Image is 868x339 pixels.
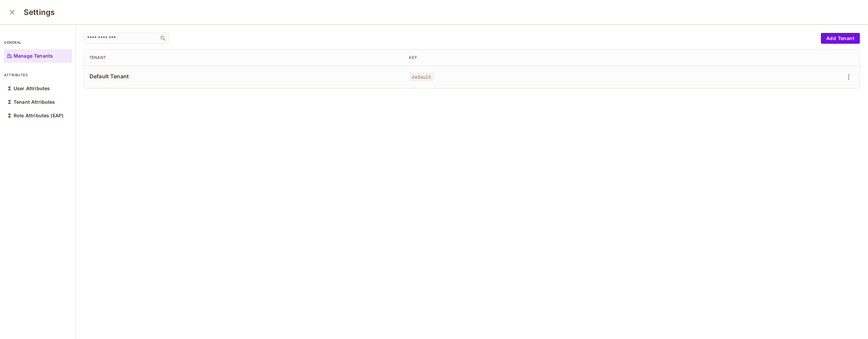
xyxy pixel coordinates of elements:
[14,113,63,118] p: Role Attributes (EAP)
[409,73,434,81] span: default
[14,53,53,59] p: Manage Tenants
[14,86,50,91] p: User Attributes
[409,55,717,60] div: Key
[90,73,398,80] span: Default Tenant
[5,5,19,19] button: close
[24,7,55,17] h3: Settings
[90,55,398,60] div: Tenant
[4,72,72,78] p: attributes
[14,99,55,105] p: Tenant Attributes
[4,40,72,45] p: general
[821,33,860,44] button: Add Tenant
